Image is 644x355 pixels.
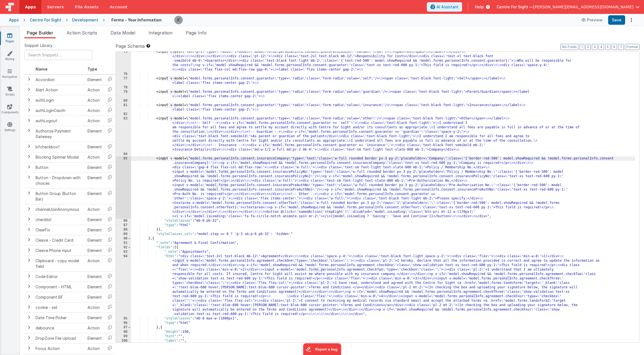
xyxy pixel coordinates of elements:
div: 96 [116,321,131,325]
div: 88 [116,227,131,232]
td: Element [85,333,104,343]
div: 77 [116,76,131,85]
td: checklist [33,214,85,225]
button: 2 [585,44,591,50]
span: Servers [47,4,64,10]
td: Action [85,323,104,333]
div: 92 [116,245,131,250]
td: Element [85,282,104,292]
td: authLoginOauth [33,105,85,116]
td: cookie - set [33,302,85,312]
div: 81 [116,103,131,112]
span: Page Info [186,30,207,36]
button: 3 [592,44,597,50]
div: 75 [116,50,131,72]
div: 82 [116,112,131,116]
td: Action [85,302,104,312]
td: bfcheckbox1 [33,142,85,152]
td: Code Editor [33,271,85,282]
span: Action Scripts [67,30,97,36]
div: 91 [116,241,131,245]
td: Element [85,245,104,256]
td: Action [85,152,104,162]
div: 86 [116,219,131,223]
td: Component - HTML [33,282,85,292]
button: Centre For Sight — [PERSON_NAME][EMAIL_ADDRESS][DOMAIN_NAME] [497,4,640,10]
span: Type [87,67,97,71]
div: 90 [116,236,131,241]
td: Blocking Spinner Modal [33,152,85,162]
div: 100 [116,339,131,343]
button: 6 [612,44,617,50]
span: Centre For Sight — [497,4,533,10]
div: 83 [116,116,131,152]
td: Button - Dropdown with choices [33,172,85,188]
div: 84 [116,152,131,156]
td: Element [85,292,104,302]
button: 4 [598,44,604,50]
td: DropZone File Upload [33,333,85,343]
td: Focus Action [33,343,85,354]
div: Apps [9,17,19,23]
div: 79 [116,90,131,99]
td: Element [85,271,104,282]
td: channelJoinAnonymous [33,204,85,214]
td: Element [85,235,104,245]
div: 99 [116,334,131,339]
span: Data Model [111,30,135,36]
div: Development [72,17,98,23]
div: Centre For Sight [30,17,61,23]
div: 85 [116,156,131,219]
button: Save [608,15,625,25]
span: Page Builder [27,30,53,36]
td: Alert Action [33,85,85,95]
td: authLogout [33,116,85,126]
td: Authorize Payment Gateway [33,126,85,142]
td: Component BF [33,292,85,302]
td: Element [85,225,104,235]
td: Button [33,162,85,172]
div: 78 [116,85,131,90]
td: Button Group (Button Bar) [33,188,85,204]
td: Element [85,172,104,188]
div: 94 [116,254,131,316]
img: 0dee5c1935d117432ef4781264a758f2 [175,16,182,24]
div: 80 [116,99,131,103]
button: Options [627,16,635,24]
div: 93 [116,250,131,254]
td: Element [85,312,104,323]
td: Action [85,85,104,95]
span: Apps [25,4,36,10]
button: 1 [580,44,584,50]
td: Action [85,343,104,354]
button: 5 [605,44,610,50]
td: ClearFix [33,225,85,235]
td: Cleave - Credit Card [33,235,85,245]
input: Search Snippets ... [24,50,92,60]
td: Action [85,95,104,105]
td: Clipboard - copy model field [33,256,85,271]
div: 97 [116,325,131,330]
span: Name [36,67,47,71]
div: 87 [116,223,131,227]
h4: Forms - Your Information [111,18,162,22]
button: Format [625,44,640,50]
td: Action [85,204,104,214]
td: Element [85,142,104,152]
td: Element [85,214,104,225]
td: Action [85,116,104,126]
td: Action [85,256,104,271]
span: AI Assistant [437,4,458,10]
span: [PERSON_NAME][EMAIL_ADDRESS][DOMAIN_NAME] [533,4,633,10]
td: Action [85,105,104,116]
td: Element [85,74,104,85]
td: Cleave Phone input [33,245,85,256]
td: Element [85,162,104,172]
td: Accordion [33,74,85,85]
button: No Folds [560,44,578,50]
button: 7 [618,44,624,50]
td: debounce [33,323,85,333]
div: 89 [116,232,131,236]
button: AI Assistant [427,2,462,12]
span: Help [475,4,484,10]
